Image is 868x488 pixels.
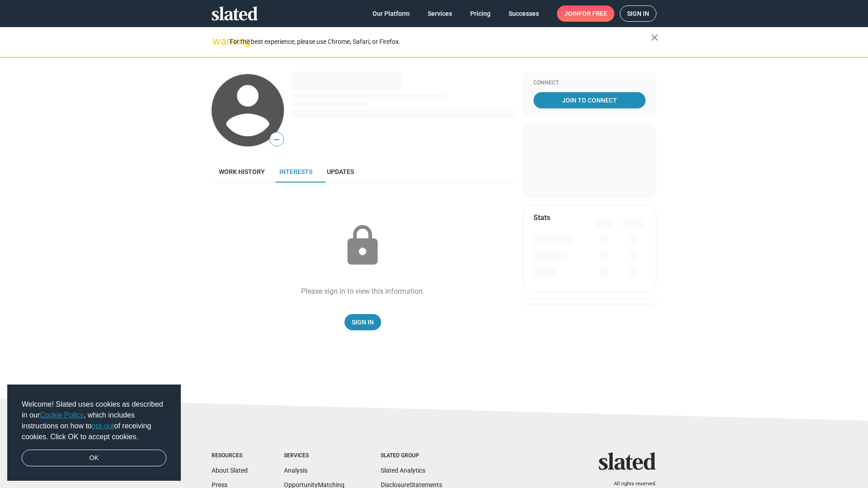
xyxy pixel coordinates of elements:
div: Please sign in to view this information. [301,286,425,296]
div: Slated Group [381,452,442,460]
a: Successes [501,5,546,22]
a: Joinfor free [557,5,614,22]
span: Successes [509,5,539,22]
span: Our Platform [373,5,410,22]
a: opt-out [92,422,114,430]
span: Join [564,5,607,22]
span: Join To Connect [535,92,644,108]
span: Services [428,5,452,22]
a: Analysis [284,467,307,474]
a: About Slated [212,467,248,474]
a: Interests [272,161,320,183]
span: — [270,134,283,145]
div: Services [284,452,344,460]
a: Pricing [463,5,498,22]
div: For the best experience, please use Chrome, Safari, or Firefox. [230,36,651,48]
mat-icon: close [649,32,660,43]
span: Sign in [627,6,649,21]
a: Services [420,5,459,22]
a: Updates [320,161,361,183]
span: Welcome! Slated uses cookies as described in our , which includes instructions on how to of recei... [22,399,166,442]
span: Interests [279,168,312,175]
a: dismiss cookie message [22,450,166,467]
span: for free [579,5,607,22]
mat-icon: lock [340,223,385,268]
div: cookieconsent [7,385,181,481]
span: Work history [219,168,265,175]
a: Cookie Policy [40,411,84,419]
span: Pricing [470,5,491,22]
span: Updates [327,168,354,175]
div: Connect [533,80,646,87]
span: Sign In [352,314,374,330]
a: Sign In [344,314,381,330]
a: Work history [212,161,272,183]
div: Resources [212,452,248,460]
mat-icon: warning [212,36,223,47]
a: Sign in [620,5,656,22]
a: Our Platform [365,5,417,22]
a: Join To Connect [533,92,646,108]
a: Slated Analytics [381,467,425,474]
mat-card-title: Stats [533,213,550,222]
